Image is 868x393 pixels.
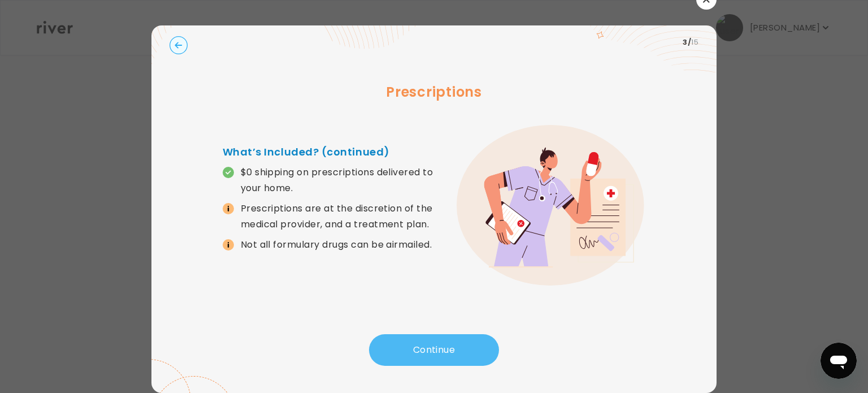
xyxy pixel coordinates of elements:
h4: What’s Included? (continued) [223,144,434,160]
p: Not all formulary drugs can be airmailed. [241,237,432,253]
iframe: Button to launch messaging window [821,343,857,379]
img: error graphic [457,125,645,286]
h3: Prescriptions [170,82,698,102]
p: Prescriptions are at the discretion of the medical provider, and a treatment plan. [241,201,434,232]
p: $0 shipping on prescriptions delivered to your home. [241,165,434,196]
button: Continue [369,334,499,366]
